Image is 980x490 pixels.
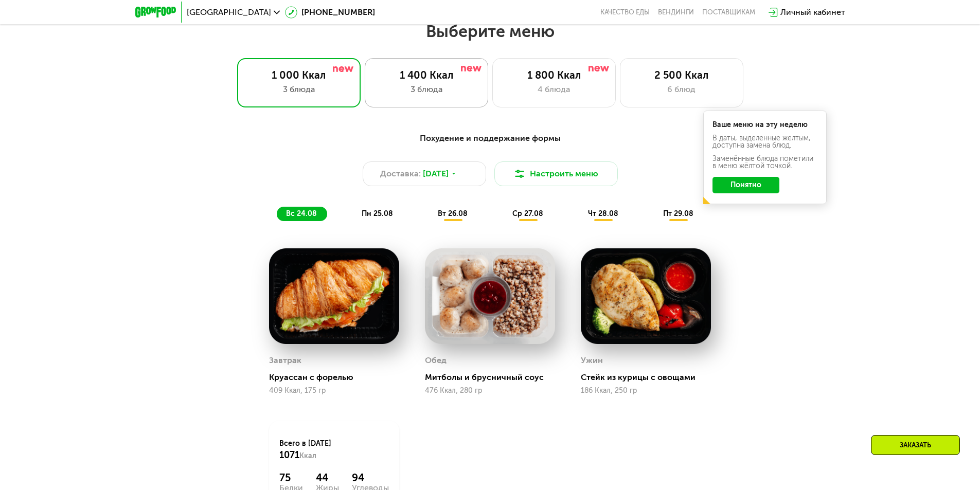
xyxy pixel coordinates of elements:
[362,209,393,218] span: пн 25.08
[186,132,795,145] div: Похудение и поддержание формы
[279,439,389,461] div: Всего в [DATE]
[588,209,618,218] span: чт 28.08
[425,372,563,383] div: Митболы и брусничный соус
[423,168,449,180] span: [DATE]
[380,168,421,180] span: Доставка:
[712,155,817,170] div: Заменённые блюда пометили в меню жёлтой точкой.
[663,209,693,218] span: пт 29.08
[581,353,603,368] div: Ужин
[299,451,316,460] span: Ккал
[285,6,375,19] a: [PHONE_NUMBER]
[631,69,733,81] div: 2 500 Ккал
[658,8,694,16] a: Вендинги
[712,135,817,149] div: В даты, выделенные желтым, доступна замена блюд.
[269,387,399,395] div: 409 Ккал, 175 гр
[503,69,605,81] div: 1 800 Ккал
[248,83,350,96] div: 3 блюда
[269,353,301,368] div: Завтрак
[279,471,303,484] div: 75
[316,471,339,484] div: 44
[33,21,947,42] h2: Выберите меню
[376,69,477,81] div: 1 400 Ккал
[631,83,733,96] div: 6 блюд
[503,83,605,96] div: 4 блюда
[581,387,711,395] div: 186 Ккал, 250 гр
[286,209,317,218] span: вс 24.08
[269,372,407,383] div: Круассан с форелью
[600,8,650,16] a: Качество еды
[780,6,845,19] div: Личный кабинет
[425,353,447,368] div: Обед
[702,8,755,16] div: поставщикам
[712,177,779,193] button: Понятно
[352,471,389,484] div: 94
[187,8,271,16] span: [GEOGRAPHIC_DATA]
[376,83,477,96] div: 3 блюда
[438,209,468,218] span: вт 26.08
[712,121,817,129] div: Ваше меню на эту неделю
[279,449,299,461] span: 1071
[512,209,543,218] span: ср 27.08
[425,387,555,395] div: 476 Ккал, 280 гр
[871,435,960,455] div: Заказать
[581,372,719,383] div: Стейк из курицы с овощами
[248,69,350,81] div: 1 000 Ккал
[494,161,618,186] button: Настроить меню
